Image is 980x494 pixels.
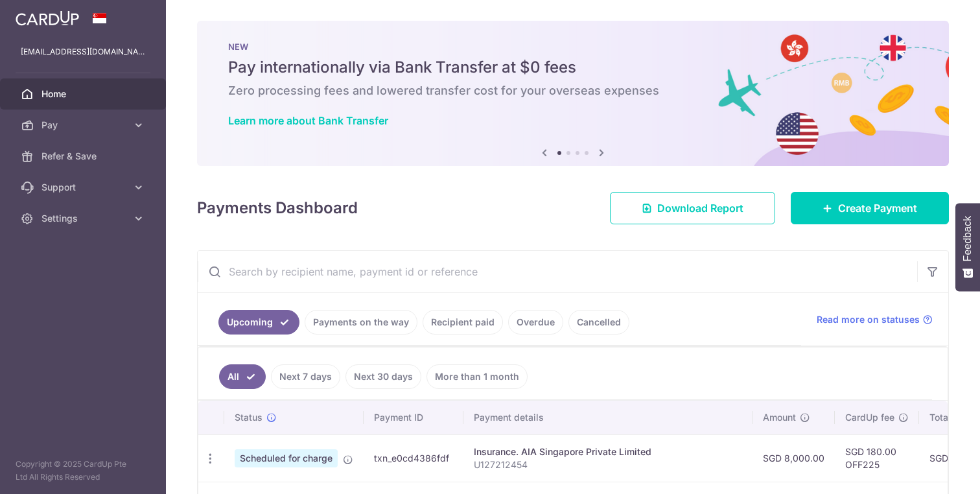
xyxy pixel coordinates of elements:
[763,411,796,424] span: Amount
[568,310,629,335] a: Cancelled
[364,401,463,434] th: Payment ID
[41,181,127,194] span: Support
[16,10,79,26] img: CardUp
[198,251,917,292] input: Search by recipient name, payment id or reference
[835,434,919,482] td: SGD 180.00 OFF225
[345,364,421,389] a: Next 30 days
[474,445,742,458] div: Insurance. AIA Singapore Private Limited
[218,310,299,335] a: Upcoming
[305,310,417,335] a: Payments on the way
[752,434,835,482] td: SGD 8,000.00
[41,88,127,100] span: Home
[41,119,127,132] span: Pay
[228,41,918,52] p: NEW
[235,449,338,467] span: Scheduled for charge
[929,411,972,424] span: Total amt.
[228,57,918,78] h5: Pay internationally via Bank Transfer at $0 fees
[962,216,974,261] span: Feedback
[364,434,463,482] td: txn_e0cd4386fdf
[610,192,775,224] a: Download Report
[508,310,563,335] a: Overdue
[197,196,358,220] h4: Payments Dashboard
[423,310,503,335] a: Recipient paid
[845,411,894,424] span: CardUp fee
[896,455,967,488] iframe: Opens a widget where you can find more information
[219,364,266,389] a: All
[817,313,933,326] a: Read more on statuses
[21,45,145,58] p: [EMAIL_ADDRESS][DOMAIN_NAME]
[41,150,127,163] span: Refer & Save
[271,364,340,389] a: Next 7 days
[197,21,949,166] img: Bank transfer banner
[838,200,917,216] span: Create Payment
[426,364,528,389] a: More than 1 month
[955,203,980,291] button: Feedback - Show survey
[474,458,742,471] p: U127212454
[657,200,743,216] span: Download Report
[817,313,920,326] span: Read more on statuses
[41,212,127,225] span: Settings
[228,83,918,99] h6: Zero processing fees and lowered transfer cost for your overseas expenses
[463,401,752,434] th: Payment details
[235,411,262,424] span: Status
[791,192,949,224] a: Create Payment
[228,114,388,127] a: Learn more about Bank Transfer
